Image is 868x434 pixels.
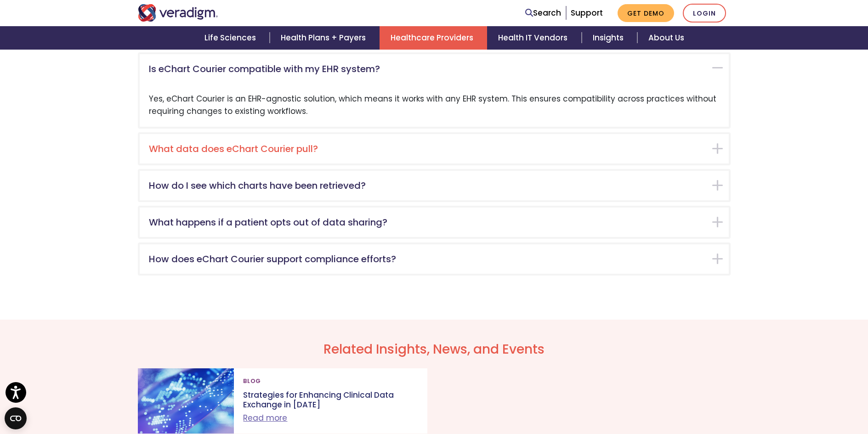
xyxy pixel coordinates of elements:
h5: How do I see which charts have been retrieved? [149,180,706,191]
span: Blog [243,374,261,389]
h5: Is eChart Courier compatible with my EHR system? [149,63,706,74]
h5: What data does eChart Courier pull? [149,143,706,154]
a: Healthcare Providers [380,26,487,50]
iframe: Drift Chat Widget [692,368,857,423]
h5: How does eChart Courier support compliance efforts? [149,254,706,265]
a: Support [571,7,603,18]
p: Strategies for Enhancing Clinical Data Exchange in [DATE] [243,390,418,410]
img: Veradigm logo [138,4,218,22]
a: About Us [637,26,695,50]
button: Open CMP widget [5,407,27,429]
a: Health Plans + Payers [270,26,380,50]
a: Life Sciences [193,26,270,50]
a: Login [683,4,726,23]
div: Yes, eChart Courier is an EHR-agnostic solution, which means it works with any EHR system. This e... [140,84,729,127]
h2: Related Insights, News, and Events [138,342,731,357]
a: Read more [243,412,287,423]
a: Health IT Vendors [487,26,581,50]
a: Get Demo [618,4,674,22]
a: Insights [582,26,637,50]
a: Search [525,7,561,19]
h5: What happens if a patient opts out of data sharing? [149,217,706,228]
